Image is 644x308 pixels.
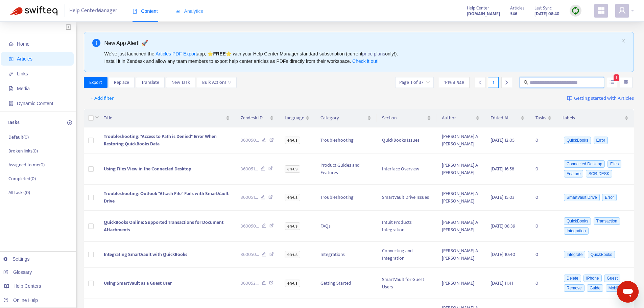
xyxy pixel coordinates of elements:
td: 0 [530,211,557,242]
th: Section [377,109,436,127]
span: Remove [564,284,585,292]
img: sync.dc5367851b00ba804db3.png [571,6,580,15]
div: New App Alert! 🚀 [104,39,619,47]
th: Edited At [485,109,530,127]
p: Tasks [7,119,20,127]
span: Help Center Manager [69,4,117,17]
span: 1 - 15 of 546 [444,79,464,86]
span: Integration [564,227,589,235]
span: Zendesk ID [241,114,268,122]
span: 360050 ... [241,137,259,144]
button: Export [84,77,108,88]
span: info-circle [92,39,100,47]
span: Language [285,114,304,122]
span: Replace [114,79,129,86]
td: [PERSON_NAME] A [PERSON_NAME] [436,185,485,211]
span: search [524,80,528,85]
a: price plans [362,51,385,56]
span: [DATE] 08:39 [491,222,515,230]
a: Getting started with Articles [567,93,634,104]
td: [PERSON_NAME] [436,268,485,299]
button: Replace [109,77,135,88]
span: iPhone [583,275,601,282]
span: Export [89,79,102,86]
span: Help Center [467,4,489,12]
p: Assigned to me ( 0 ) [8,161,45,168]
span: Labels [563,114,623,122]
span: file-image [9,86,14,91]
a: Online Help [3,298,38,303]
span: Bulk Actions [202,79,231,86]
span: Author [442,114,474,122]
span: left [478,80,482,85]
span: Integrate [564,251,585,258]
span: down [228,81,231,84]
span: home [9,42,14,46]
td: [PERSON_NAME] A [PERSON_NAME] [436,242,485,268]
td: FAQs [315,211,377,242]
strong: 546 [510,10,517,18]
span: Connected Desktop [564,160,605,168]
span: QuickBooks [564,137,591,144]
a: Articles PDF Export [156,51,197,56]
span: Content [133,8,158,14]
span: plus-circle [67,120,72,125]
span: link [9,71,14,76]
span: Last Sync [534,4,552,12]
span: Articles [510,4,524,12]
div: We've just launched the app, ⭐ ⭐️ with your Help Center Manager standard subscription (current on... [104,50,619,65]
span: Using SmartVault as a Guest User [104,279,172,287]
span: Feature [564,170,583,177]
span: Getting started with Articles [574,95,634,102]
span: Section [382,114,426,122]
span: Delete [564,275,581,282]
span: container [9,101,14,106]
th: Author [436,109,485,127]
span: Mobile [606,284,623,292]
span: Help Centers [14,283,41,289]
th: Language [279,109,315,127]
p: All tasks ( 0 ) [8,189,30,196]
span: en-us [285,194,300,201]
td: QuickBooks Issues [377,127,436,153]
span: account-book [9,56,14,61]
span: Integrating SmartVault with QuickBooks [104,251,187,258]
td: [PERSON_NAME] A [PERSON_NAME] [436,211,485,242]
span: Troubleshooting: "Access to Path is Denied" Error When Restoring QuickBooks Data [104,133,217,148]
p: Completed ( 0 ) [8,175,36,182]
span: en-us [285,251,300,258]
th: Zendesk ID [235,109,279,127]
span: unordered-list [610,80,614,85]
span: down [95,115,99,119]
td: Integrations [315,242,377,268]
span: Tasks [535,114,546,122]
td: 0 [530,185,557,211]
span: 1 [614,74,619,81]
span: Error [602,194,617,201]
span: Title [104,114,224,122]
span: + Add filter [91,94,114,102]
img: image-link [567,96,572,101]
span: en-us [285,222,300,230]
a: Check it out! [352,58,379,64]
span: area-chart [175,9,180,14]
span: Transaction [594,217,620,225]
td: Interface Overview [377,153,436,185]
span: 360052 ... [241,280,259,287]
img: Swifteq [10,6,57,16]
td: [PERSON_NAME] A [PERSON_NAME] [436,153,485,185]
span: QuickBooks Online: Supported Transactions for Document Attachments [104,218,223,234]
a: [DOMAIN_NAME] [467,10,500,18]
span: close [621,39,625,43]
div: 1 [488,77,499,88]
span: right [504,80,509,85]
p: Default ( 0 ) [8,134,29,141]
span: 360051 ... [241,194,258,201]
b: FREE [213,51,225,56]
span: QuickBooks [564,217,591,225]
strong: [DOMAIN_NAME] [467,10,500,18]
th: Category [315,109,377,127]
span: [DATE] 11:41 [491,279,513,287]
a: Glossary [3,269,32,275]
td: Getting Started [315,268,377,299]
